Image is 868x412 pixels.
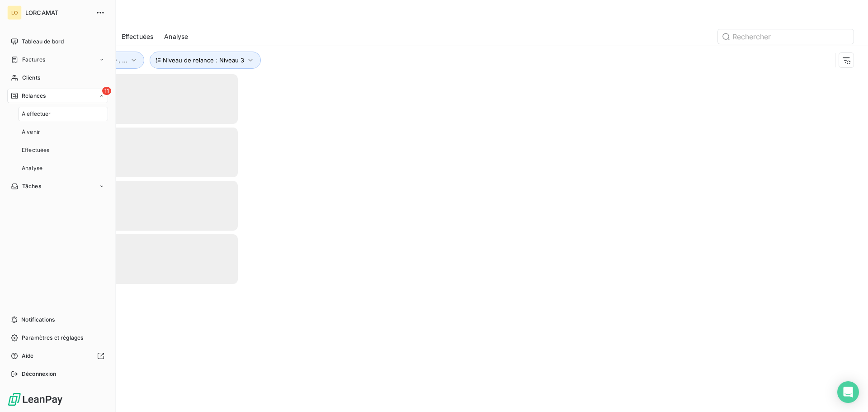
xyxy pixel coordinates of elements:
span: LORCAMAT [25,9,90,16]
span: Paramètres et réglages [22,334,83,342]
span: Factures [22,56,45,64]
span: Tableau de bord [22,38,64,46]
span: Aide [22,352,34,360]
a: Aide [7,349,108,363]
span: À venir [22,128,40,136]
span: Effectuées [22,146,50,154]
button: Niveau de relance : Niveau 3 [150,52,261,69]
span: Effectuées [122,32,154,41]
span: Analyse [22,164,42,172]
span: Tâches [22,182,41,190]
span: Notifications [21,316,55,324]
span: 11 [102,87,111,95]
span: Déconnexion [22,370,57,378]
img: Logo LeanPay [7,392,63,407]
div: LO [7,5,22,20]
span: Relances [22,92,46,100]
input: Rechercher [718,29,854,44]
span: Analyse [164,32,188,41]
span: Niveau de relance : Niveau 3 [163,57,244,64]
span: À effectuer [22,110,51,118]
span: Clients [22,74,40,82]
div: Open Intercom Messenger [837,381,859,403]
